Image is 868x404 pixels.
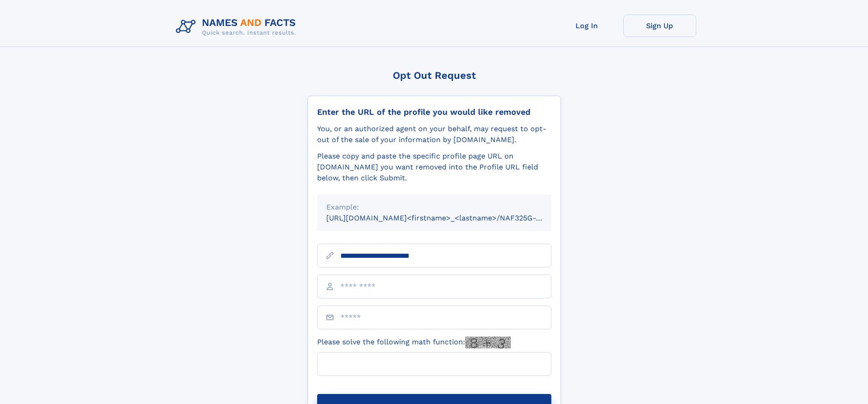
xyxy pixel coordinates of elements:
div: Please copy and paste the specific profile page URL on [DOMAIN_NAME] you want removed into the Pr... [317,151,551,184]
div: Example: [326,202,542,213]
img: Logo Names and Facts [172,15,303,39]
div: Opt Out Request [308,70,561,81]
div: You, or an authorized agent on your behalf, may request to opt-out of the sale of your informatio... [317,123,551,145]
small: [URL][DOMAIN_NAME]<firstname>_<lastname>/NAF325G-xxxxxxxx [326,214,569,222]
a: Log In [550,15,623,37]
div: Enter the URL of the profile you would like removed [317,107,551,117]
label: Please solve the following math function: [317,337,511,348]
a: Sign Up [623,15,696,37]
